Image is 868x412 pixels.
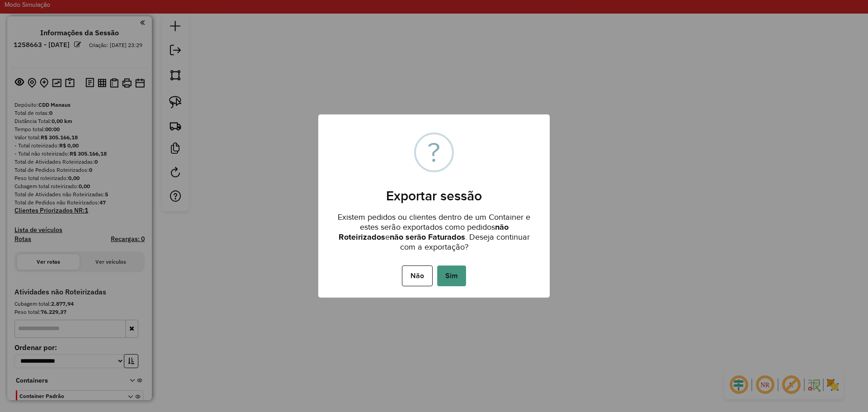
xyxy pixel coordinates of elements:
[318,204,550,254] div: Existem pedidos ou clientes dentro de um Container e estes serão exportados como pedidos e . Dese...
[390,232,465,242] strong: não serão Faturados
[339,223,509,242] strong: não Roteirizados
[428,134,440,170] div: ?
[402,265,432,286] button: Não
[437,265,466,286] button: Sim
[318,177,550,204] h2: Exportar sessão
